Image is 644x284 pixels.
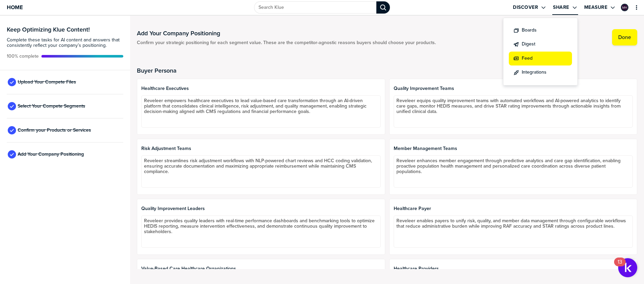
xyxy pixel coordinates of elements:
[621,4,628,11] div: Marena Hildebrandt
[584,4,608,11] label: Measure
[376,1,390,14] div: Search Klue
[141,155,380,188] textarea: Reveleer streamlines risk adjustment workflows with NLP-powered chart reviews and HCC coding vali...
[141,215,380,248] textarea: Reveleer provides quality leaders with real-time performance dashboards and benchmarking tools to...
[394,95,633,128] textarea: Reveleer equips quality improvement teams with automated workflows and AI-powered analytics to id...
[141,206,380,211] span: Quality Improvement Leaders
[509,65,572,79] button: share:integrations
[137,67,637,74] h2: Buyer Persona
[254,1,376,14] input: Search Klue
[7,26,123,33] h3: Keep Optimizing Klue Content!
[394,215,633,248] textarea: Reveleer enables payers to unify risk, quality, and member data management through configurable w...
[18,79,76,85] span: Upload Your Compete Files
[618,262,622,271] div: 13
[394,146,633,151] span: Member Management Teams
[394,155,633,188] textarea: Reveleer enhances member engagement through predictive analytics and care gap identification, ena...
[618,258,637,277] button: Open Resource Center, 13 new notifications
[141,146,380,151] span: Risk Adjustment Teams
[553,4,569,11] label: Share
[7,37,123,48] span: Complete these tasks for AI content and answers that consistently reflect your company’s position...
[137,40,436,45] span: Confirm your strategic positioning for each segment value. These are the competitor-agnostic reas...
[7,54,39,59] span: Active
[18,103,85,109] span: Select Your Compete Segments
[618,34,631,41] label: Done
[620,3,629,12] a: Edit Profile
[141,95,380,128] textarea: Reveleer empowers healthcare executives to lead value-based care transformation through an AI-dri...
[622,4,628,11] img: 681bef9349d92f9c5bb33973463048bf-sml.png
[513,4,538,11] label: Discover
[509,52,572,65] a: share:feed
[141,266,380,271] span: Value-Based Care Healthcare Organizations
[509,37,572,51] a: share:digest
[522,55,533,62] label: Feed
[141,86,380,91] span: Healthcare Executives
[509,23,572,37] button: share:dashboard
[7,4,23,10] span: Home
[394,206,633,211] span: Healthcare Payer
[394,86,633,91] span: Quality Improvement Teams
[509,23,572,80] ul: Share
[18,128,91,133] span: Confirm your Products or Services
[522,69,547,76] label: Integrations
[522,41,535,48] label: Digest
[18,152,84,157] span: Add Your Company Positioning
[137,29,436,37] h1: Add Your Company Positioning
[394,266,633,271] span: Healthcare Providers
[522,27,537,34] label: Boards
